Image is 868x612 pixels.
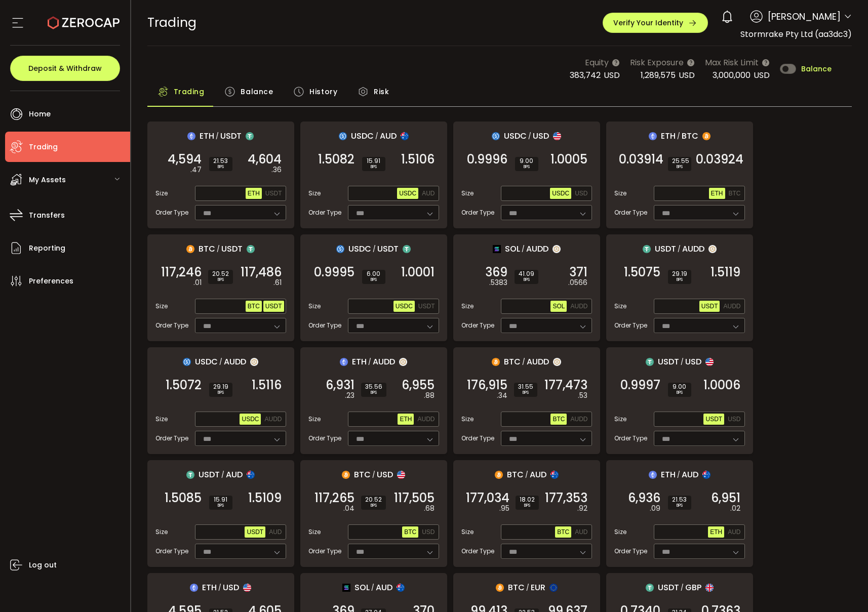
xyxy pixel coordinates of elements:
[397,471,405,479] img: usd_portfolio.svg
[262,414,284,425] button: AUDD
[263,301,284,312] button: USDT
[531,581,545,594] span: EUR
[550,154,587,165] span: 1.0005
[747,503,868,612] iframe: Chat Widget
[246,132,254,140] img: usdt_portfolio.svg
[728,416,740,423] span: USD
[643,245,651,253] img: usdt_portfolio.svg
[29,140,58,154] span: Trading
[461,434,494,443] span: Order Type
[466,493,509,503] span: 177,034
[630,56,684,69] span: Risk Exposure
[585,56,609,69] span: Equity
[679,69,695,81] span: USD
[614,189,626,198] span: Size
[569,267,587,277] span: 371
[308,189,321,198] span: Size
[226,468,243,481] span: AUD
[220,130,242,142] span: USDT
[708,526,724,538] button: ETH
[649,471,657,479] img: eth_portfolio.svg
[685,355,701,368] span: USD
[314,267,354,277] span: 0.9995
[682,130,698,142] span: BTC
[374,81,389,102] span: Risk
[461,302,474,311] span: Size
[801,65,832,72] span: Balance
[366,158,381,164] span: 15.91
[375,132,378,141] em: /
[190,584,198,592] img: eth_portfolio.svg
[29,274,73,289] span: Preferences
[354,468,371,481] span: BTC
[726,526,742,538] button: AUD
[672,277,687,283] i: BPS
[155,527,168,537] span: Size
[221,470,224,479] em: /
[570,69,601,81] span: 383,742
[250,358,258,366] img: zuPXiwguUFiBOIQyqLOiXsnnNitlx7q4LCwEbLHADjIpTka+Lip0HH8D0VTrd02z+wEAAAAASUVORK5CYII=
[727,188,743,199] button: BTC
[404,528,416,536] span: BTC
[416,301,437,312] button: USDT
[555,526,571,538] button: BTC
[520,497,535,503] span: 18.02
[342,471,350,479] img: btc_portfolio.svg
[155,208,188,217] span: Order Type
[402,380,435,390] span: 6,955
[672,164,687,170] i: BPS
[672,158,687,164] span: 25.55
[354,581,370,594] span: SOL
[199,468,220,481] span: USDT
[424,390,435,401] em: .88
[650,503,660,514] em: .09
[195,355,218,368] span: USDC
[393,301,415,312] button: USDC
[264,416,282,423] span: AUDD
[372,470,375,479] em: /
[672,271,687,277] span: 29.19
[461,189,474,198] span: Size
[710,528,722,536] span: ETH
[552,190,569,197] span: USDC
[399,190,416,197] span: USDC
[401,154,435,165] span: 1.5106
[29,107,51,121] span: Home
[641,69,676,81] span: 1,289,575
[550,301,567,312] button: SOL
[614,321,647,330] span: Order Type
[377,242,399,255] span: USDT
[504,130,527,142] span: USDC
[155,415,168,424] span: Size
[398,414,414,425] button: ETH
[155,547,188,556] span: Order Type
[246,301,262,312] button: BTC
[309,81,337,102] span: History
[721,301,742,312] button: AUDD
[527,355,549,368] span: AUDD
[619,154,663,165] span: 0.03914
[499,503,509,514] em: .95
[682,468,698,481] span: AUD
[485,267,507,277] span: 369
[267,526,284,538] button: AUD
[155,189,168,198] span: Size
[401,267,435,277] span: 1.0001
[155,321,188,330] span: Order Type
[224,355,246,368] span: AUDD
[213,503,228,509] i: BPS
[202,581,217,594] span: ETH
[705,56,759,69] span: Max Risk Limit
[186,471,194,479] img: usdt_portfolio.svg
[699,301,720,312] button: USDT
[241,81,273,102] span: Balance
[467,380,507,390] span: 176,915
[497,390,507,401] em: .34
[190,165,202,175] em: .47
[496,584,504,592] img: btc_portfolio.svg
[545,493,587,503] span: 177,353
[420,188,437,199] button: AUD
[245,526,265,538] button: USDT
[402,526,418,538] button: BTC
